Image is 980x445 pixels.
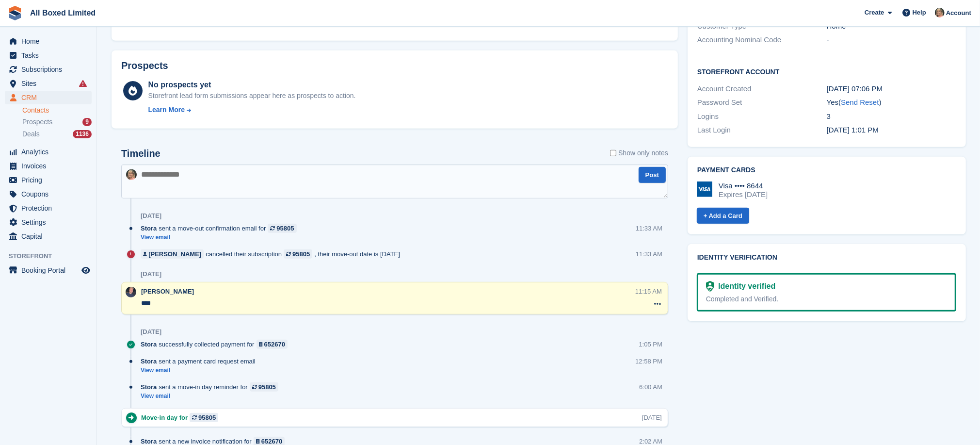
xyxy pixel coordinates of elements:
[21,145,80,159] span: Analytics
[79,80,87,87] i: Smart entry sync failures have occurred
[5,63,92,76] a: menu
[8,6,22,20] img: stora-icon-8386f47178a22dfd0bd8f6a31ec36ba5ce8667c1dd55bd0f319d3a0aa187defe.svg
[697,181,712,197] img: Visa Logo
[141,382,157,392] span: Stora
[635,287,662,296] div: 11:15 AM
[827,97,956,108] div: Yes
[636,224,662,233] div: 11:33 AM
[827,111,956,122] div: 3
[5,187,92,201] a: menu
[26,5,99,21] a: All Boxed Limited
[827,34,956,46] div: -
[21,49,80,62] span: Tasks
[141,212,161,220] div: [DATE]
[141,249,204,259] a: [PERSON_NAME]
[126,287,136,297] img: Dan Goss
[284,249,312,259] a: 95805
[141,233,302,242] a: View email
[141,382,283,392] div: sent a move-in day reminder for
[719,190,768,199] div: Expires [DATE]
[719,181,768,190] div: Visa •••• 8644
[257,340,288,349] a: 652670
[141,224,157,233] span: Stora
[706,281,714,292] img: Identity Verification Ready
[636,249,662,259] div: 11:33 AM
[22,117,92,127] a: Prospects 9
[697,111,827,122] div: Logins
[21,91,80,104] span: CRM
[935,8,945,17] img: Sandie Mills
[148,105,185,115] div: Learn More
[141,249,405,259] div: cancelled their subscription , their move-out date is [DATE]
[714,280,775,292] div: Identity verified
[21,230,80,243] span: Capital
[610,148,668,158] label: Show only notes
[697,208,749,224] a: + Add a Card
[141,340,292,349] div: successfully collected payment for
[5,49,92,62] a: menu
[141,288,194,295] span: [PERSON_NAME]
[635,357,662,366] div: 12:58 PM
[190,413,218,422] a: 95805
[22,130,40,139] span: Deals
[697,66,956,76] h2: Storefront Account
[73,130,92,138] div: 1136
[21,77,80,90] span: Sites
[697,83,827,95] div: Account Created
[5,159,92,173] a: menu
[264,340,285,349] div: 652670
[141,224,302,233] div: sent a move-out confirmation email for
[5,91,92,104] a: menu
[21,215,80,229] span: Settings
[22,106,92,115] a: Contacts
[22,129,92,139] a: Deals 1136
[82,118,92,126] div: 9
[827,21,956,32] div: Home
[126,169,137,180] img: Sandie Mills
[697,34,827,46] div: Accounting Nominal Code
[250,382,278,392] a: 95805
[21,264,80,277] span: Booking Portal
[5,230,92,243] a: menu
[21,159,80,173] span: Invoices
[642,413,662,422] div: [DATE]
[697,254,956,262] h2: Identity verification
[697,125,827,136] div: Last Login
[141,392,283,400] a: View email
[697,166,956,174] h2: Payment cards
[198,413,216,422] div: 95805
[141,413,223,422] div: Move-in day for
[5,173,92,187] a: menu
[121,148,161,159] h2: Timeline
[258,382,276,392] div: 95805
[9,251,96,261] span: Storefront
[21,34,80,48] span: Home
[21,187,80,201] span: Coupons
[121,60,168,71] h2: Prospects
[5,34,92,48] a: menu
[827,126,879,134] time: 2025-07-20 12:01:14 UTC
[80,264,92,276] a: Preview store
[21,63,80,76] span: Subscriptions
[141,357,260,366] div: sent a payment card request email
[21,201,80,215] span: Protection
[5,201,92,215] a: menu
[838,98,881,106] span: ( )
[5,145,92,159] a: menu
[148,249,201,259] div: [PERSON_NAME]
[21,173,80,187] span: Pricing
[639,382,662,392] div: 6:00 AM
[268,224,296,233] a: 95805
[22,117,52,127] span: Prospects
[148,79,356,91] div: No prospects yet
[141,340,157,349] span: Stora
[841,98,879,106] a: Send Reset
[141,366,260,375] a: View email
[141,270,161,278] div: [DATE]
[141,328,161,336] div: [DATE]
[639,340,662,349] div: 1:05 PM
[5,215,92,229] a: menu
[827,83,956,95] div: [DATE] 07:06 PM
[5,264,92,277] a: menu
[913,8,926,17] span: Help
